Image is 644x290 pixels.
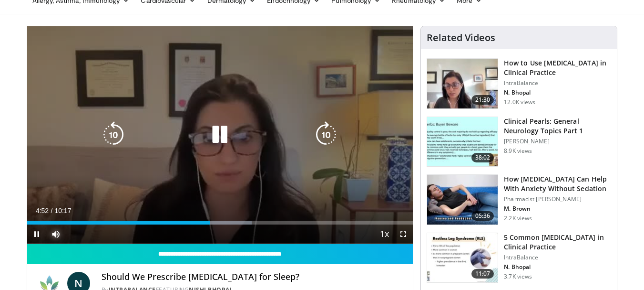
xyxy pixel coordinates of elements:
[427,59,498,108] img: 662646f3-24dc-48fd-91cb-7f13467e765c.150x105_q85_crop-smart_upscale.jpg
[504,89,611,97] p: N. Bhopal
[471,211,494,221] span: 05:36
[427,58,611,109] a: 21:30 How to Use [MEDICAL_DATA] in Clinical Practice IntraBalance N. Bhopal 12.0K views
[504,263,611,271] p: N. Bhopal
[504,273,532,280] p: 3.7K views
[504,98,535,106] p: 12.0K views
[27,225,46,244] button: Pause
[504,147,532,155] p: 8.9K views
[375,225,394,244] button: Playback Rate
[51,207,53,215] span: /
[27,26,413,244] video-js: Video Player
[427,117,611,167] a: 38:02 Clinical Pearls: General Neurology Topics Part 1 [PERSON_NAME] 8.9K views
[46,225,65,244] button: Mute
[504,215,532,222] p: 2.2K views
[54,207,71,215] span: 10:17
[427,175,498,225] img: 7bfe4765-2bdb-4a7e-8d24-83e30517bd33.150x105_q85_crop-smart_upscale.jpg
[504,58,611,77] h3: How to Use [MEDICAL_DATA] in Clinical Practice
[504,138,611,145] p: [PERSON_NAME]
[504,174,611,193] h3: How [MEDICAL_DATA] Can Help With Anxiety Without Sedation
[27,221,413,225] div: Progress Bar
[102,272,406,282] h4: Should We Prescribe [MEDICAL_DATA] for Sleep?
[427,233,498,283] img: e41a58fc-c8b3-4e06-accc-3dd0b2ae14cc.150x105_q85_crop-smart_upscale.jpg
[504,117,611,136] h3: Clinical Pearls: General Neurology Topics Part 1
[504,79,611,87] p: IntraBalance
[427,32,495,43] h4: Related Videos
[427,174,611,225] a: 05:36 How [MEDICAL_DATA] Can Help With Anxiety Without Sedation Pharmacist [PERSON_NAME] M. Brown...
[427,117,498,167] img: 91ec4e47-6cc3-4d45-a77d-be3eb23d61cb.150x105_q85_crop-smart_upscale.jpg
[504,195,611,203] p: Pharmacist [PERSON_NAME]
[427,233,611,283] a: 11:07 5 Common [MEDICAL_DATA] in Clinical Practice IntraBalance N. Bhopal 3.7K views
[471,153,494,162] span: 38:02
[504,233,611,252] h3: 5 Common [MEDICAL_DATA] in Clinical Practice
[504,205,611,213] p: M. Brown
[471,269,494,279] span: 11:07
[504,254,611,261] p: IntraBalance
[36,207,49,215] span: 4:52
[471,95,494,105] span: 21:30
[394,225,413,244] button: Fullscreen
